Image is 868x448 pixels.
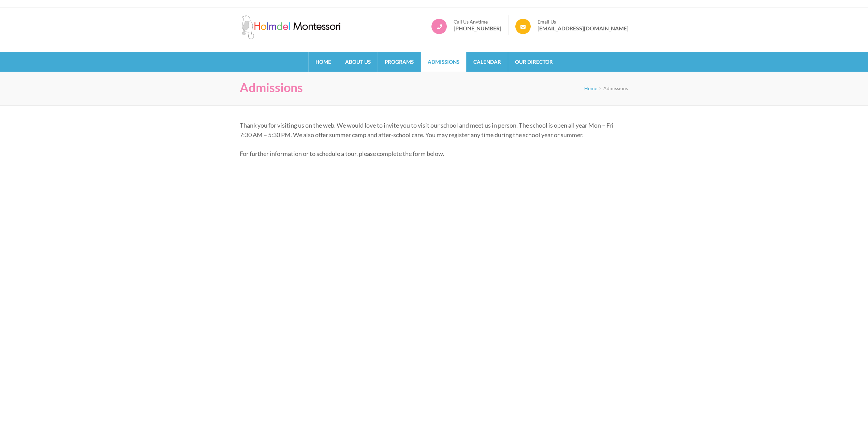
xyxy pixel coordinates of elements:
[240,120,623,140] p: Thank you for visiting us on the web. We would love to invite you to visit our school and meet us...
[454,19,501,25] span: Call Us Anytime
[240,149,623,158] p: For further information or to schedule a tour, please complete the form below.
[240,15,342,39] img: Holmdel Montessori School
[454,25,501,32] a: [PHONE_NUMBER]
[421,52,466,72] a: Admissions
[584,85,597,91] a: Home
[378,52,421,72] a: Programs
[240,80,303,95] h1: Admissions
[538,25,629,32] a: [EMAIL_ADDRESS][DOMAIN_NAME]
[309,52,338,72] a: Home
[538,19,629,25] span: Email Us
[467,52,508,72] a: Calendar
[508,52,560,72] a: Our Director
[338,52,378,72] a: About Us
[599,85,602,91] span: >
